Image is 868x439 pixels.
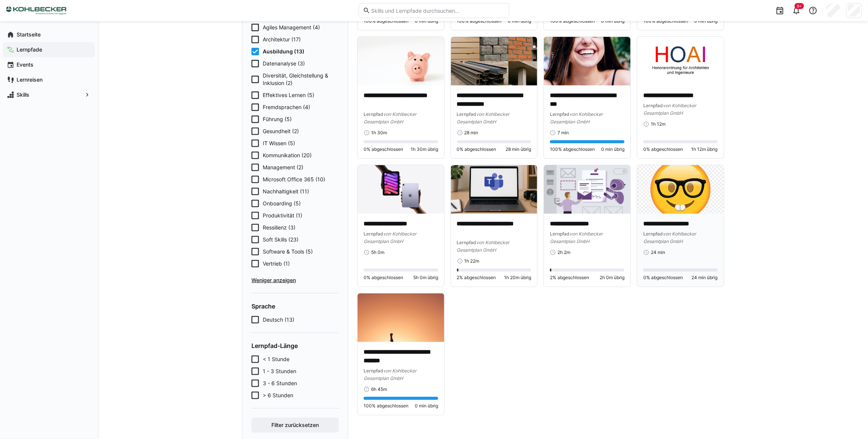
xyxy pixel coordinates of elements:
span: 28 min [464,130,478,136]
span: Lernpfad [550,111,570,117]
span: Onboarding (5) [263,200,301,207]
span: Ressilienz (3) [263,224,295,231]
span: 0% abgeschlossen [643,275,683,281]
span: Vertrieb (1) [263,260,290,267]
span: Lernpfad [364,111,383,117]
span: Agiles Management (4) [263,24,320,31]
span: von Kohlbecker Gesamtplan GmbH [550,231,603,244]
span: 0% abgeschlossen [364,146,403,152]
span: 2% abgeschlossen [550,275,589,281]
span: Ausbildung (13) [263,48,305,55]
span: > 6 Stunden [263,392,293,399]
span: Software & Tools (5) [263,248,313,255]
span: Datenanalyse (3) [263,60,305,67]
span: Management (2) [263,164,303,171]
span: von Kohlbecker Gesamtplan GmbH [550,111,603,125]
img: image [544,165,630,214]
span: 0 min übrig [415,403,438,409]
span: Architektur (17) [263,36,301,43]
span: 2h 0m übrig [600,275,624,281]
span: 1h 12m übrig [691,146,718,152]
span: Microsoft Office 365 (10) [263,176,325,183]
span: Deutsch (13) [263,316,294,324]
span: Kommunikation (20) [263,152,312,159]
span: Weniger anzeigen [251,276,339,284]
span: Lernpfad [643,103,663,108]
span: 5h 0m übrig [413,275,438,281]
img: image [544,37,630,85]
img: image [637,165,724,214]
span: 1 - 3 Stunden [263,368,296,375]
span: Filter zurücksetzen [270,421,320,429]
span: von Kohlbecker Gesamtplan GmbH [364,111,416,125]
span: 28 min übrig [506,146,531,152]
span: 3 - 6 Stunden [263,380,297,387]
span: Soft Skills (23) [263,236,298,243]
span: Nachhaltigkeit (11) [263,188,309,195]
span: 1h 22m [464,258,480,264]
img: image [358,293,444,342]
span: von Kohlbecker Gesamtplan GmbH [643,103,696,116]
span: Gesundheit (2) [263,128,299,135]
span: Lernpfad [550,231,570,237]
span: 5h 0m [371,249,384,255]
input: Skills und Lernpfade durchsuchen… [370,7,505,14]
span: Lernpfad [457,240,477,245]
span: Lernpfad [643,231,663,237]
span: 0 min übrig [601,146,624,152]
span: Lernpfad [457,111,477,117]
span: 9+ [797,4,802,8]
span: Führung (5) [263,115,292,123]
span: 2h 2m [557,249,570,255]
span: 7 min [557,130,569,136]
span: 0% abgeschlossen [457,146,496,152]
span: 100% abgeschlossen [364,403,408,409]
img: image [358,37,444,85]
img: image [358,165,444,214]
span: 6h 45m [371,386,387,392]
span: 1h 20m übrig [504,275,531,281]
span: Lernpfad [364,368,383,374]
span: 24 min übrig [692,275,718,281]
span: Effektives Lernen (5) [263,91,314,99]
h4: Lernpfad-Länge [251,342,339,349]
span: von Kohlbecker Gesamtplan GmbH [364,231,416,244]
span: 1h 30m [371,130,387,136]
span: von Kohlbecker Gesamtplan GmbH [457,240,510,253]
span: Lernpfad [364,231,383,237]
img: image [451,37,538,85]
img: image [637,37,724,85]
span: 0% abgeschlossen [643,146,683,152]
span: 100% abgeschlossen [550,146,595,152]
span: von Kohlbecker Gesamtplan GmbH [643,231,696,244]
span: 1h 12m [651,121,665,127]
span: 1h 30m übrig [411,146,438,152]
span: von Kohlbecker Gesamtplan GmbH [457,111,510,125]
span: 24 min [651,249,665,255]
span: 2% abgeschlossen [457,275,496,281]
span: Diversität, Gleichstellung & Inklusion (2) [263,72,339,87]
button: Filter zurücksetzen [251,418,339,433]
span: von Kohlbecker Gesamtplan GmbH [364,368,416,381]
h4: Sprache [251,302,339,310]
span: Produktivität (1) [263,212,302,219]
span: Fremdsprachen (4) [263,103,310,111]
span: < 1 Stunde [263,355,289,363]
span: 0% abgeschlossen [364,275,403,281]
span: IT Wissen (5) [263,140,295,147]
img: image [451,165,538,214]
